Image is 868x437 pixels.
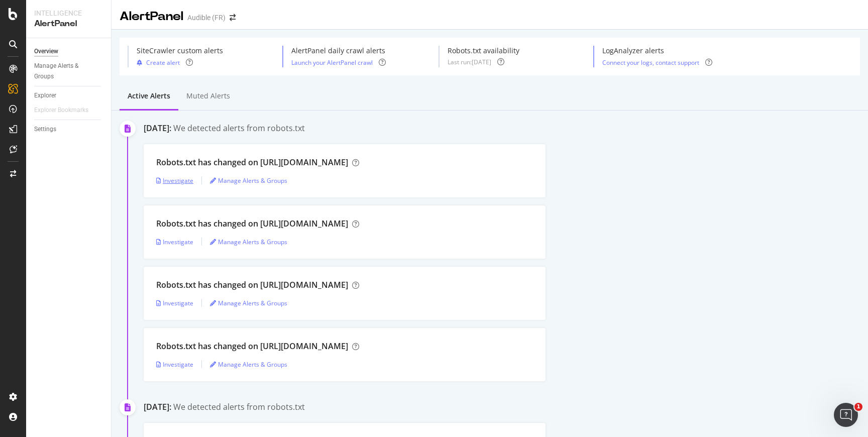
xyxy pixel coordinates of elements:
[156,234,193,250] button: Investigate
[291,58,373,67] button: Launch your AlertPanel crawl
[210,176,287,185] a: Manage Alerts & Groups
[854,403,862,411] span: 1
[156,299,193,307] a: Investigate
[156,238,193,246] a: Investigate
[156,172,193,188] button: Investigate
[144,401,171,413] div: [DATE]:
[156,176,193,185] a: Investigate
[187,13,226,23] div: Audible (FR)
[210,295,287,311] button: Manage Alerts & Groups
[834,403,858,427] iframe: Intercom live chat
[186,91,230,101] div: Muted alerts
[156,218,348,230] div: Robots.txt has changed on [URL][DOMAIN_NAME]
[34,61,104,82] a: Manage Alerts & Groups
[128,91,170,101] div: Active alerts
[210,356,287,372] button: Manage Alerts & Groups
[137,46,223,56] div: SiteCrawler custom alerts
[602,46,712,56] div: LogAnalyzer alerts
[156,356,193,372] button: Investigate
[602,58,699,67] button: Connect your logs, contact support
[602,58,699,67] a: Connect your logs, contact support
[34,46,58,57] div: Overview
[34,105,88,116] div: Explorer Bookmarks
[291,58,373,67] a: Launch your AlertPanel crawl
[34,105,98,116] a: Explorer Bookmarks
[156,341,348,352] div: Robots.txt has changed on [URL][DOMAIN_NAME]
[34,124,56,135] div: Settings
[210,299,287,307] a: Manage Alerts & Groups
[156,279,348,291] div: Robots.txt has changed on [URL][DOMAIN_NAME]
[156,157,348,168] div: Robots.txt has changed on [URL][DOMAIN_NAME]
[173,123,305,134] div: We detected alerts from robots.txt
[448,46,519,56] div: Robots.txt availability
[34,18,103,30] div: AlertPanel
[137,58,180,67] button: Create alert
[120,8,183,25] div: AlertPanel
[291,46,386,56] div: AlertPanel daily crawl alerts
[210,172,287,188] button: Manage Alerts & Groups
[156,360,193,369] a: Investigate
[34,61,94,82] div: Manage Alerts & Groups
[34,90,104,101] a: Explorer
[144,123,171,134] div: [DATE]:
[210,238,287,246] a: Manage Alerts & Groups
[210,360,287,369] a: Manage Alerts & Groups
[34,90,56,101] div: Explorer
[448,58,491,66] div: Last run: [DATE]
[156,295,193,311] button: Investigate
[34,124,104,135] a: Settings
[230,14,236,21] div: arrow-right-arrow-left
[146,58,180,67] div: Create alert
[173,401,305,413] div: We detected alerts from robots.txt
[34,8,103,18] div: Intelligence
[210,234,287,250] button: Manage Alerts & Groups
[34,46,104,57] a: Overview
